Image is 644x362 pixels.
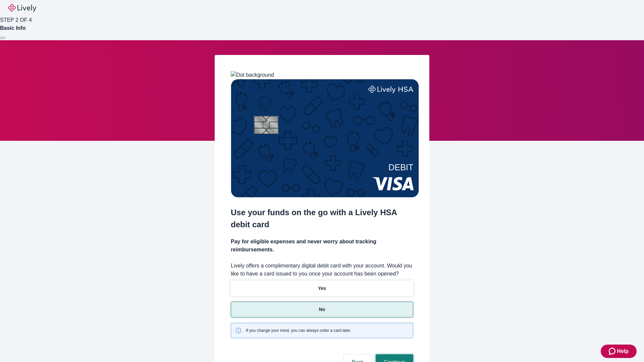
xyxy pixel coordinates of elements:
img: Lively [8,4,36,12]
label: Lively offers a complimentary digital debit card with your account. Would you like to have a card... [231,262,413,278]
h4: Pay for eligible expenses and never worry about tracking reimbursements. [231,238,413,254]
button: Yes [231,281,413,296]
p: Yes [318,285,326,292]
svg: Zendesk support icon [609,347,617,355]
button: Zendesk support iconHelp [601,345,637,358]
span: Help [617,347,629,355]
span: If you change your mind, you can always order a card later. [246,327,351,334]
p: No [319,306,325,313]
img: Dot background [231,71,274,79]
h2: Use your funds on the go with a Lively HSA debit card [231,206,413,231]
img: Debit card [231,79,419,197]
button: No [231,302,413,317]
